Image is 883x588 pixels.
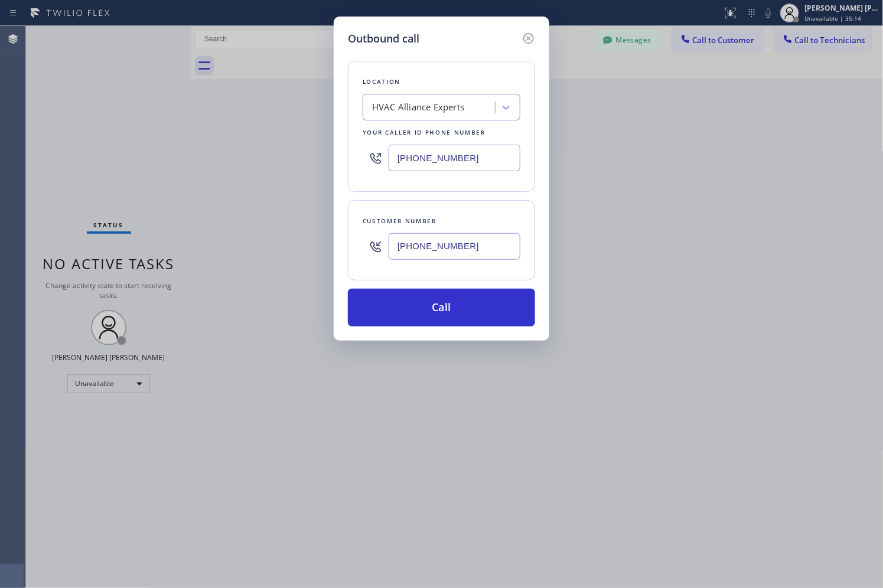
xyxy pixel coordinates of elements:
div: Your caller id phone number [363,126,520,139]
div: HVAC Alliance Experts [372,101,464,115]
div: Customer number [363,215,520,227]
button: Call [348,289,535,326]
input: (123) 456-7890 [389,145,520,171]
input: (123) 456-7890 [389,233,520,260]
div: Location [363,76,520,88]
h5: Outbound call [348,31,419,47]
